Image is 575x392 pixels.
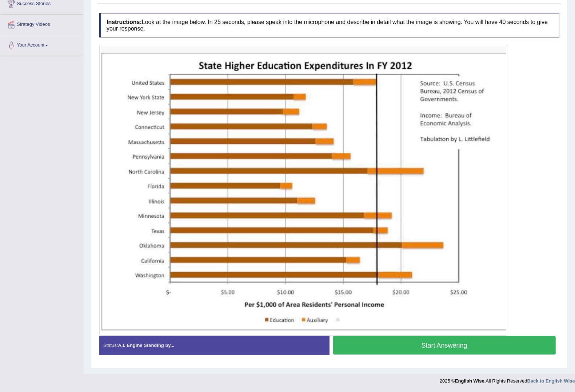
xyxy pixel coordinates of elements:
a: Your Account [0,35,83,53]
a: Back to English Wise [527,378,575,384]
strong: English Wise. [455,378,486,384]
strong: A.I. Engine Standing by... [118,343,174,348]
b: Instructions: [107,19,142,25]
a: Strategy Videos [0,15,83,33]
button: Start Answering [333,336,556,355]
div: Status: [99,336,330,355]
div: 2025 © All Rights Reserved [440,374,575,384]
h4: Look at the image below. In 25 seconds, please speak into the microphone and describe in detail w... [99,13,559,37]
